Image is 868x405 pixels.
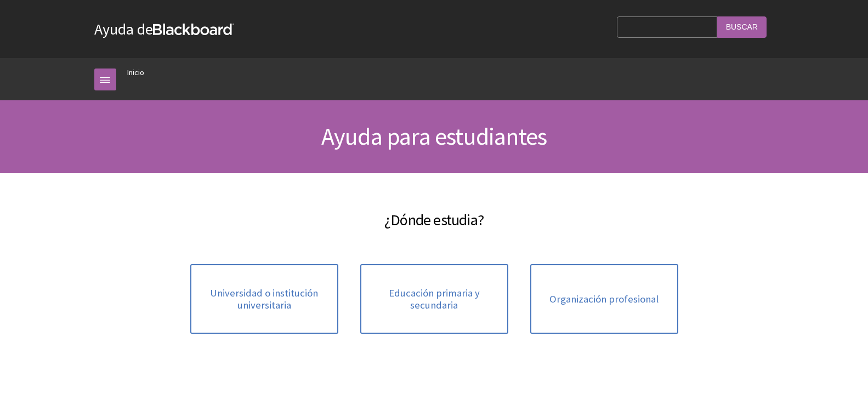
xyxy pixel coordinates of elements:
[549,293,659,305] span: Organización profesional
[717,16,767,38] input: Buscar
[127,66,144,79] a: Inicio
[197,287,332,311] span: Universidad o institución universitaria
[153,24,234,35] strong: Blackboard
[321,121,547,151] span: Ayuda para estudiantes
[367,287,502,311] span: Educación primaria y secundaria
[94,195,774,231] h2: ¿Dónde estudia?
[530,264,678,334] a: Organización profesional
[190,264,338,334] a: Universidad o institución universitaria
[360,264,508,334] a: Educación primaria y secundaria
[94,19,234,39] a: Ayuda deBlackboard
